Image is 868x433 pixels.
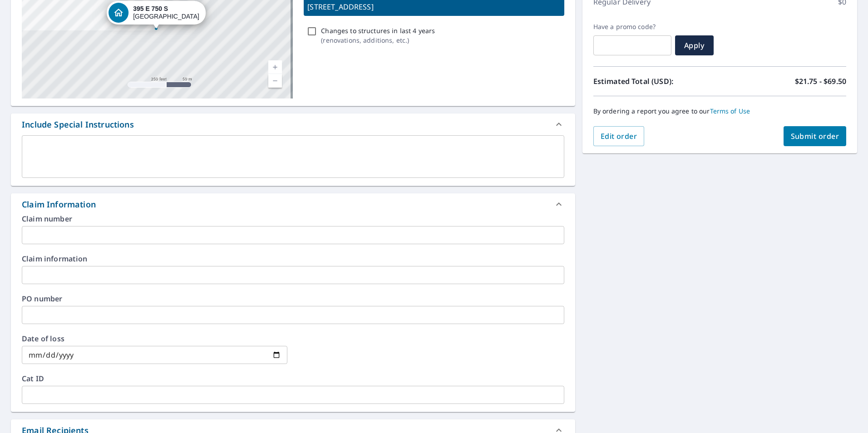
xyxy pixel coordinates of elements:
[22,295,564,302] label: PO number
[321,35,435,45] p: ( renovations, additions, etc. )
[682,40,706,50] span: Apply
[133,5,199,20] div: [GEOGRAPHIC_DATA]
[22,335,287,342] label: Date of loss
[593,107,846,115] p: By ordering a report you agree to our
[268,74,282,88] a: Current Level 17, Zoom Out
[675,35,714,55] button: Apply
[795,76,846,87] p: $21.75 - $69.50
[321,26,435,35] p: Changes to structures in last 4 years
[11,113,575,135] div: Include Special Instructions
[593,76,720,87] p: Estimated Total (USD):
[22,375,564,382] label: Cat ID
[710,107,750,115] a: Terms of Use
[268,60,282,74] a: Current Level 17, Zoom In
[791,131,839,141] span: Submit order
[22,198,96,211] div: Claim Information
[593,126,645,146] button: Edit order
[11,193,575,215] div: Claim Information
[22,255,564,262] label: Claim information
[593,23,671,31] label: Have a promo code?
[22,118,134,131] div: Include Special Instructions
[784,126,847,146] button: Submit order
[307,1,560,12] p: [STREET_ADDRESS]
[133,5,168,12] strong: 395 E 750 S
[107,1,206,29] div: Dropped pin, building 1, Residential property, 395 E 750 S Salem, UT 84653
[601,131,637,141] span: Edit order
[22,215,564,222] label: Claim number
